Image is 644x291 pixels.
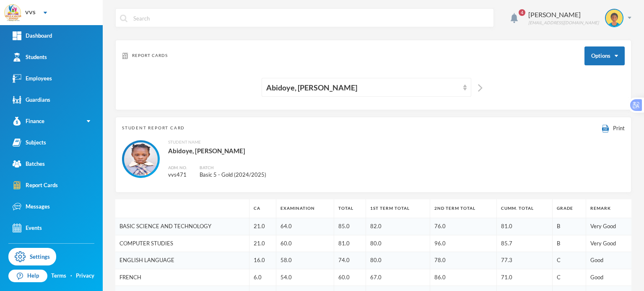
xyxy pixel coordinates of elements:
[13,138,46,147] div: Subjects
[334,218,366,235] td: 85.0
[334,252,366,269] td: 74.0
[497,235,552,252] td: 85.7
[430,252,497,269] td: 78.0
[25,9,35,16] div: VVS
[586,269,631,286] td: Good
[366,269,430,286] td: 67.0
[249,218,276,235] td: 21.0
[366,252,430,269] td: 80.0
[76,272,94,280] a: Privacy
[606,10,623,26] img: STUDENT
[122,125,185,131] span: Student Report Card
[276,235,334,252] td: 60.0
[249,235,276,252] td: 21.0
[51,272,66,280] a: Terms
[613,125,625,131] span: Print
[366,235,430,252] td: 80.0
[115,235,249,252] td: COMPUTER STUDIES
[168,139,291,145] div: Student Name
[115,218,249,235] td: BASIC SCIENCE AND TECHNOLOGY
[13,53,47,62] div: Students
[276,269,334,286] td: 54.0
[497,252,552,269] td: 77.3
[8,248,56,265] a: Settings
[519,9,525,16] span: 4
[497,269,552,286] td: 71.0
[132,9,489,28] input: Search
[586,252,631,269] td: Good
[334,199,366,218] th: Total
[266,82,459,93] div: Abidoye, [PERSON_NAME]
[552,252,586,269] td: C
[249,199,276,218] th: CA
[586,235,631,252] td: Very Good
[552,218,586,235] td: B
[13,181,58,190] div: Report Cards
[528,20,599,26] div: [EMAIL_ADDRESS][DOMAIN_NAME]
[552,235,586,252] td: B
[276,199,334,218] th: Examination
[430,235,497,252] td: 96.0
[552,269,586,286] td: C
[115,252,249,269] td: ENGLISH LANGUAGE
[430,269,497,286] td: 86.0
[13,160,45,168] div: Batches
[497,218,552,235] td: 81.0
[334,269,366,286] td: 60.0
[115,269,249,286] td: FRENCH
[249,252,276,269] td: 16.0
[249,269,276,286] td: 6.0
[430,199,497,218] th: 2nd Term Total
[13,224,42,232] div: Events
[334,235,366,252] td: 81.0
[276,218,334,235] td: 64.0
[200,171,266,179] div: Basic 5 - Gold (2024/2025)
[497,199,552,218] th: Cumm. Total
[120,15,127,22] img: search
[13,202,50,211] div: Messages
[276,252,334,269] td: 58.0
[168,171,187,179] div: vvs471
[366,218,430,235] td: 82.0
[430,218,497,235] td: 76.0
[70,272,72,280] div: ·
[122,52,168,59] div: Report Cards
[13,31,52,40] div: Dashboard
[586,218,631,235] td: Very Good
[168,165,187,171] div: Adm. No.
[528,10,599,20] div: [PERSON_NAME]
[200,165,266,171] div: Batch
[8,270,47,282] a: Help
[586,199,631,218] th: Remark
[584,46,625,65] button: Options
[13,74,52,83] div: Employees
[471,82,485,92] button: Next Student
[552,199,586,218] th: Grade
[124,142,158,176] img: STUDENT
[13,117,44,126] div: Finance
[13,95,50,104] div: Guardians
[5,5,21,21] img: logo
[168,145,291,156] div: Abidoye, [PERSON_NAME]
[366,199,430,218] th: 1st Term Total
